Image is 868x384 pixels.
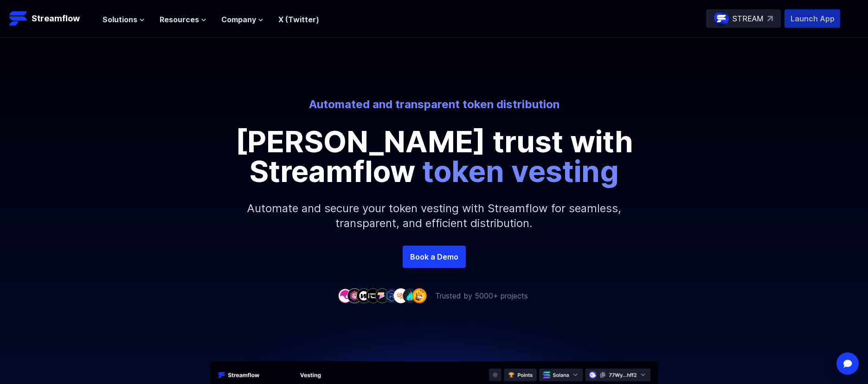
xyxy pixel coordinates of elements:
p: Automated and transparent token distribution [177,97,691,112]
img: company-7 [393,288,408,303]
a: X (Twitter) [278,15,319,24]
a: STREAM [706,9,781,28]
button: Solutions [103,14,145,25]
img: company-8 [403,288,418,303]
button: Company [221,14,264,25]
img: company-9 [412,288,427,303]
a: Book a Demo [403,246,466,268]
img: company-3 [356,288,371,303]
p: Streamflow [32,12,80,25]
a: Streamflow [9,9,93,28]
img: top-right-arrow.svg [767,16,773,21]
img: company-4 [366,288,380,303]
p: Trusted by 5000+ projects [435,290,528,301]
span: Company [221,14,256,25]
span: Solutions [103,14,137,25]
button: Resources [160,14,206,25]
div: Open Intercom Messenger [836,352,859,375]
p: [PERSON_NAME] trust with Streamflow [225,127,643,186]
img: company-1 [338,288,353,303]
img: company-6 [384,288,399,303]
img: company-2 [347,288,362,303]
img: Streamflow Logo [9,9,28,28]
img: streamflow-logo-circle.png [714,11,729,26]
span: token vesting [422,153,619,189]
button: Launch App [784,9,840,28]
span: Resources [160,14,199,25]
p: Automate and secure your token vesting with Streamflow for seamless, transparent, and efficient d... [235,186,634,246]
img: company-5 [375,288,390,303]
p: STREAM [733,13,764,24]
